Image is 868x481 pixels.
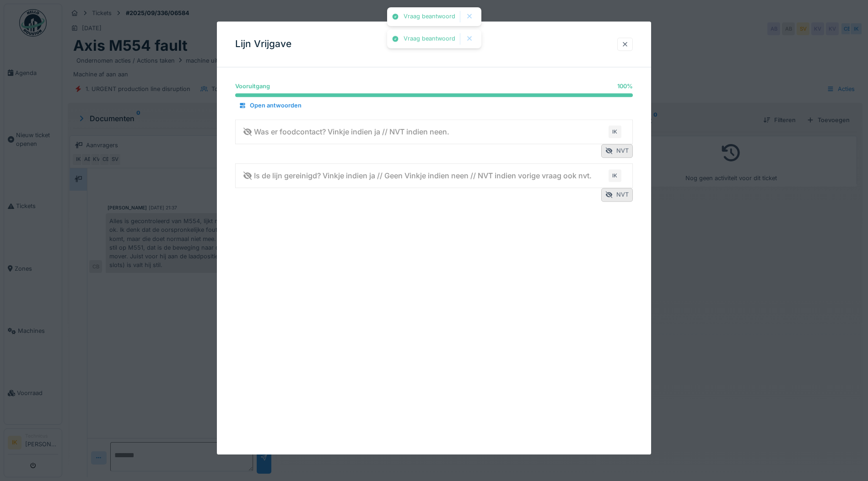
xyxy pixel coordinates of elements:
[235,38,291,50] h3: Lijn Vrijgave
[235,82,270,91] div: Vooruitgang
[235,100,305,112] div: Open antwoorden
[235,94,633,97] progress: 100 %
[239,123,629,140] summary: Was er foodcontact? Vinkje indien ja // NVT indien neen.IK
[404,13,455,21] div: Vraag beantwoord
[617,82,633,91] div: 100 %
[609,125,621,138] div: IK
[243,170,592,181] div: Is de lijn gereinigd? Vinkje indien ja // Geen Vinkje indien neen // NVT indien vorige vraag ook ...
[609,169,621,182] div: IK
[601,144,633,158] div: NVT
[601,188,633,202] div: NVT
[243,126,449,137] div: Was er foodcontact? Vinkje indien ja // NVT indien neen.
[239,167,629,184] summary: Is de lijn gereinigd? Vinkje indien ja // Geen Vinkje indien neen // NVT indien vorige vraag ook ...
[404,35,455,43] div: Vraag beantwoord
